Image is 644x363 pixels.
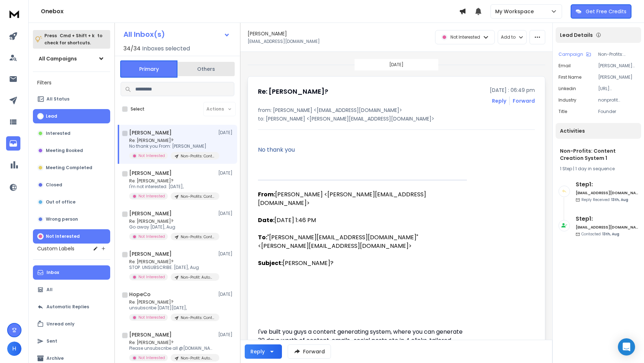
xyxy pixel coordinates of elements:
[181,234,215,240] p: Non-Profits: Content Creation System 1
[47,355,64,361] p: Archive
[556,123,641,139] div: Activities
[33,78,110,88] h3: Filters
[129,340,215,345] p: Re: [PERSON_NAME]?
[129,138,215,143] p: Re: [PERSON_NAME]?
[258,87,328,97] h1: Re: [PERSON_NAME]?
[47,287,53,293] p: All
[558,74,581,80] p: First Name
[598,74,638,80] p: [PERSON_NAME]
[46,199,75,205] p: Out of office
[33,109,110,123] button: Lead
[558,51,583,57] p: Campaign
[598,63,638,69] p: [PERSON_NAME][EMAIL_ADDRESS][DOMAIN_NAME]
[33,92,110,106] button: All Status
[248,39,320,44] p: [EMAIL_ADDRESS][DOMAIN_NAME]
[586,8,626,15] p: Get Free Credits
[129,210,172,217] h1: [PERSON_NAME]
[258,107,535,114] p: from: [PERSON_NAME] <[EMAIL_ADDRESS][DOMAIN_NAME]>
[138,355,165,360] p: Not Interested
[123,31,165,38] h1: All Inbox(s)
[576,190,638,196] h6: [EMAIL_ADDRESS][DOMAIN_NAME]
[492,97,506,104] button: Reply
[46,182,62,188] p: Closed
[602,231,619,237] span: 13th, Aug
[46,216,78,222] p: Wrong person
[450,34,480,40] p: Not Interested
[558,51,591,57] button: Campaign
[129,299,215,305] p: Re: [PERSON_NAME]?
[129,291,151,298] h1: HopeCo
[33,178,110,192] button: Closed
[618,338,635,355] div: Open Intercom Messenger
[245,344,282,359] button: Reply
[7,7,21,20] img: logo
[181,153,215,159] p: Non-Profits: Content Creation System 1
[581,231,619,237] p: Contacted
[46,165,92,171] p: Meeting Completed
[581,197,628,202] p: Reply Received
[138,193,165,199] p: Not Interested
[39,55,77,62] h1: All Campaigns
[218,170,234,176] p: [DATE]
[44,32,102,46] p: Press to check for shortcuts.
[576,215,638,223] h6: Step 1 :
[598,86,638,92] p: [URL][DOMAIN_NAME][PERSON_NAME]
[47,304,89,310] p: Automatic Replies
[138,315,165,320] p: Not Interested
[598,109,638,114] p: Founder
[571,4,631,19] button: Get Free Credits
[248,30,287,37] h1: [PERSON_NAME]
[129,143,215,149] p: No thank you From: [PERSON_NAME]
[177,61,235,77] button: Others
[558,86,576,92] p: linkedin
[33,283,110,297] button: All
[120,60,177,78] button: Primary
[181,315,215,320] p: Non-Profits: Content Creation System 1
[33,229,110,244] button: Not Interested
[129,345,215,351] p: Please unsubscribe all @[DOMAIN_NAME] emails
[142,44,190,53] h3: Inboxes selected
[33,334,110,348] button: Sent
[611,197,628,202] span: 13th, Aug
[218,130,234,136] p: [DATE]
[258,259,283,267] b: Subject:
[129,184,215,190] p: I'm not interested. [DATE],
[218,332,234,338] p: [DATE]
[33,143,110,158] button: Meeting Booked
[218,211,234,216] p: [DATE]
[33,51,110,66] button: All Campaigns
[495,8,537,15] p: My Workspace
[118,27,236,41] button: All Inbox(s)
[560,166,572,172] span: 1 Step
[33,300,110,314] button: Automatic Replies
[181,355,215,361] p: Non-Profit: Automate Reporting 1
[258,190,275,198] span: From:
[47,321,74,327] p: Unread only
[558,63,571,69] p: Email
[560,147,637,162] h1: Non-Profits: Content Creation System 1
[258,328,467,353] p: I've built you guys a content generating system, where you can generate 30 days worth of content,...
[576,180,638,189] h6: Step 1 :
[46,234,80,239] p: Not Interested
[288,344,331,359] button: Forward
[138,234,165,239] p: Not Interested
[129,219,215,224] p: Re: [PERSON_NAME]?
[129,250,172,257] h1: [PERSON_NAME]
[575,166,615,172] span: 1 day in sequence
[7,342,21,356] button: H
[558,97,576,103] p: industry
[258,216,274,224] b: Date:
[46,113,57,119] p: Lead
[258,190,426,267] span: [PERSON_NAME] <[PERSON_NAME][EMAIL_ADDRESS][DOMAIN_NAME]> [DATE] 1:46 PM "[PERSON_NAME][EMAIL_ADD...
[33,265,110,280] button: Inbox
[129,265,215,270] p: STOP. UNSUBSCRIBE. [DATE], Aug
[576,225,638,230] h6: [EMAIL_ADDRESS][DOMAIN_NAME]
[129,331,172,338] h1: [PERSON_NAME]
[129,259,215,265] p: Re: [PERSON_NAME]?
[123,44,141,53] span: 34 / 34
[490,87,535,94] p: [DATE] : 06:49 pm
[47,96,69,102] p: All Status
[46,148,83,153] p: Meeting Booked
[501,34,516,40] p: Add to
